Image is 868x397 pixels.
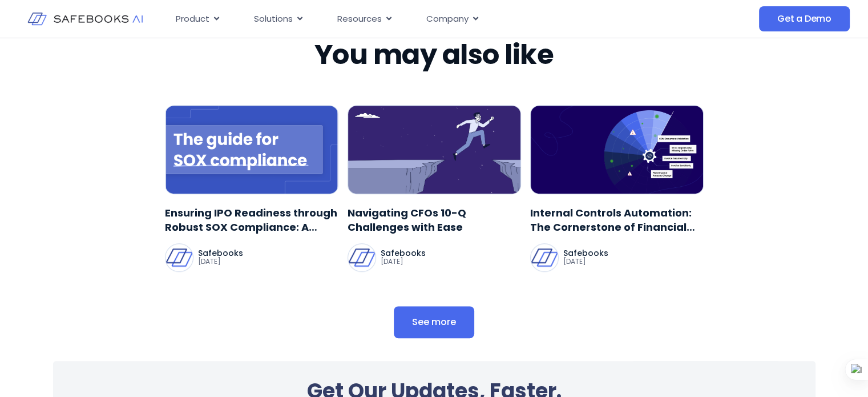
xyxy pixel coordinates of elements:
[165,105,338,194] img: IPO_Readiness_SOX_Compliance_Guide_2-1745252654491.png
[563,249,608,257] p: Safebooks
[337,13,382,26] span: Resources
[381,249,426,257] p: Safebooks
[777,13,831,25] span: Get a Demo
[254,13,293,26] span: Solutions
[167,8,660,30] nav: Menu
[530,206,704,234] a: Internal Controls Automation: The Cornerstone of Financial Integrity and IPO Readiness
[381,257,426,266] p: [DATE]
[176,13,209,26] span: Product
[314,39,554,71] h2: You may also like
[530,105,704,194] img: Internal_Controls_Automation_Marketing_Materials_1-1745252427467.png
[165,244,193,271] img: Safebooks
[759,6,850,31] a: Get a Demo
[165,206,338,234] a: Ensuring IPO Readiness through Robust SOX Compliance: A Comprehensive Guide
[198,257,243,266] p: [DATE]
[563,257,608,266] p: [DATE]
[394,306,474,338] a: See more
[348,206,521,234] a: Navigating CFOs 10-Q Challenges with Ease
[348,244,376,271] img: Safebooks
[167,8,660,30] div: Menu Toggle
[348,105,521,194] img: CFO_10Q_Challenges_1-1745304570588.png
[198,249,243,257] p: Safebooks
[531,244,558,271] img: Safebooks
[426,13,469,26] span: Company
